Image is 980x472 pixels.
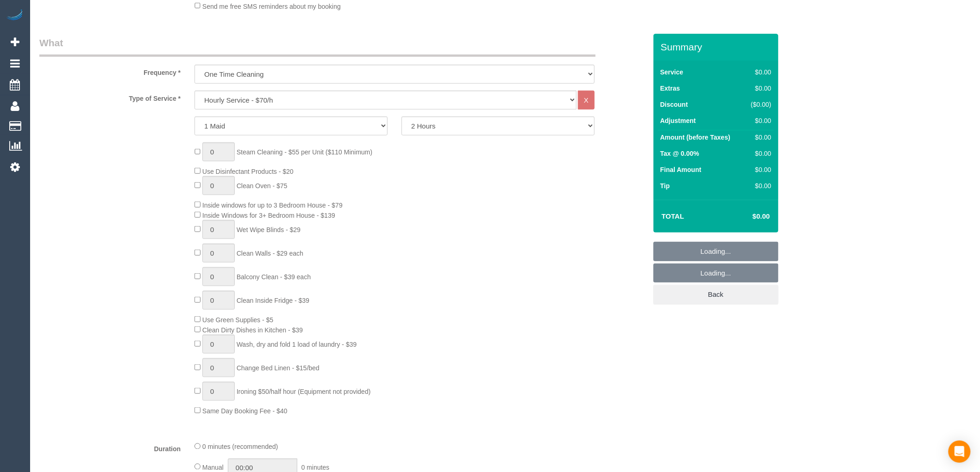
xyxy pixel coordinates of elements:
[660,84,680,93] label: Extras
[202,326,303,334] span: Clean Dirty Dishes in Kitchen - $39
[6,9,24,22] img: Automaid Logo
[237,226,301,233] span: Wet Wipe Blinds - $29
[237,148,372,156] span: Steam Cleaning - $55 per Unit ($110 Minimum)
[32,91,188,103] label: Type of Service *
[237,273,311,281] span: Balcony Clean - $39 each
[202,2,341,10] span: Send me free SMS reminders about my booking
[747,133,772,142] div: $0.00
[747,84,772,93] div: $0.00
[237,364,320,372] span: Change Bed Linen - $15/bed
[302,464,330,471] span: 0 minutes
[202,407,288,415] span: Same Day Booking Fee - $40
[237,388,371,395] span: Ironing $50/half hour (Equipment not provided)
[747,100,772,109] div: ($0.00)
[39,36,596,57] legend: What
[237,182,288,190] span: Clean Oven - $75
[660,133,730,142] label: Amount (before Taxes)
[32,65,188,77] label: Frequency *
[202,202,343,209] span: Inside windows for up to 3 Bedroom House - $79
[747,181,772,190] div: $0.00
[949,441,971,463] div: Open Intercom Messenger
[660,100,688,109] label: Discount
[237,341,357,348] span: Wash, dry and fold 1 load of laundry - $39
[660,181,670,190] label: Tip
[202,464,224,471] span: Manual
[660,67,684,77] label: Service
[661,42,774,52] h3: Summary
[32,441,188,454] label: Duration
[747,165,772,174] div: $0.00
[660,116,696,125] label: Adjustment
[747,116,772,125] div: $0.00
[747,67,772,77] div: $0.00
[202,443,278,451] span: 0 minutes (recommended)
[202,316,273,324] span: Use Green Supplies - $5
[725,213,770,221] h4: $0.00
[237,297,309,304] span: Clean Inside Fridge - $39
[662,212,685,220] strong: Total
[237,250,303,257] span: Clean Walls - $29 each
[747,149,772,158] div: $0.00
[660,149,699,158] label: Tax @ 0.00%
[202,212,335,219] span: Inside Windows for 3+ Bedroom House - $139
[202,168,294,175] span: Use Disinfectant Products - $20
[653,285,779,304] a: Back
[660,165,702,174] label: Final Amount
